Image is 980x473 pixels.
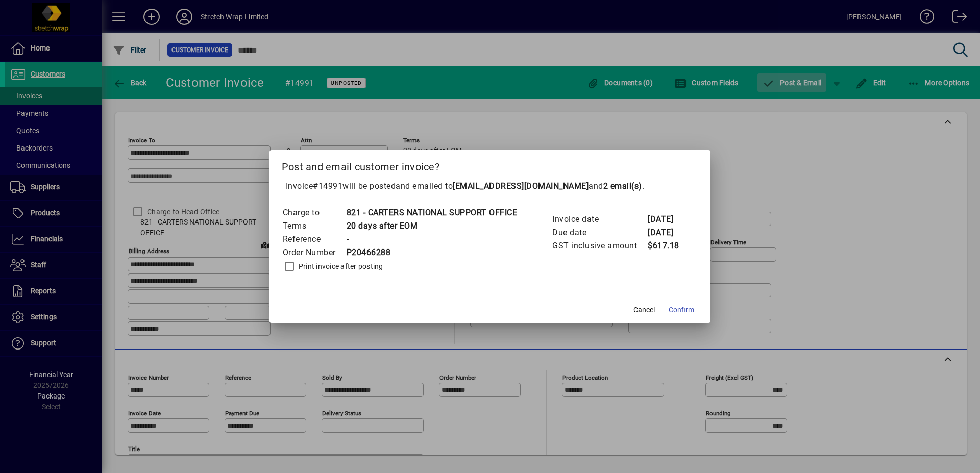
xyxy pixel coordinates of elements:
span: Confirm [669,305,694,315]
td: Reference [282,233,346,246]
td: Terms [282,219,346,233]
td: Due date [552,226,647,239]
b: 2 email(s) [603,181,642,191]
h2: Post and email customer invoice? [269,150,711,180]
span: and [589,181,642,191]
td: Order Number [282,246,346,259]
td: 20 days after EOM [346,219,518,233]
td: $617.18 [647,239,688,253]
span: and emailed to [396,181,642,191]
span: #14991 [313,181,342,191]
button: Cancel [628,301,660,319]
td: 821 - CARTERS NATIONAL SUPPORT OFFICE [346,206,518,219]
td: Charge to [282,206,346,219]
p: Invoice will be posted . [282,180,699,192]
td: Invoice date [552,213,647,226]
td: - [346,233,518,246]
button: Confirm [665,301,698,319]
span: Cancel [633,305,655,315]
td: [DATE] [647,226,688,239]
label: Print invoice after posting [297,261,383,271]
td: GST inclusive amount [552,239,647,253]
td: P20466288 [346,246,518,259]
td: [DATE] [647,213,688,226]
b: [EMAIL_ADDRESS][DOMAIN_NAME] [453,181,589,191]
